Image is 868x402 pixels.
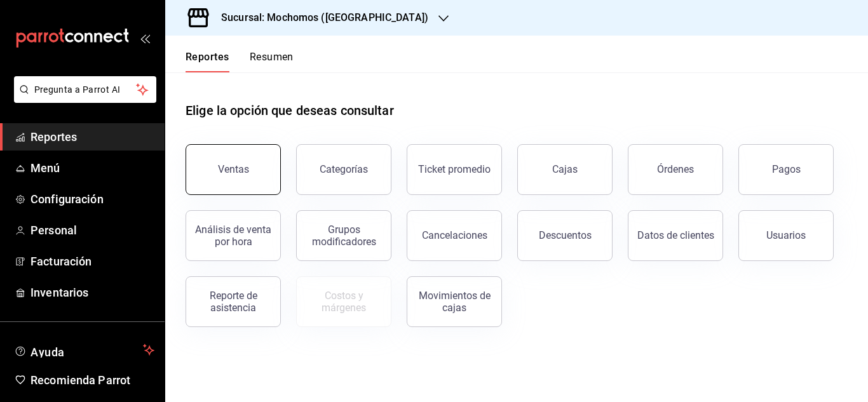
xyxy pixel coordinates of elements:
button: Reportes [186,51,229,72]
button: Descuentos [517,210,613,261]
span: Recomienda Parrot [31,372,154,389]
span: Facturación [31,253,154,270]
button: Datos de clientes [628,210,723,261]
button: Usuarios [738,210,834,261]
span: Ayuda [31,342,138,358]
a: Cajas [517,144,613,195]
div: navigation tabs [186,51,294,72]
h3: Sucursal: Mochomos ([GEOGRAPHIC_DATA]) [211,10,428,25]
button: Ticket promedio [407,144,502,195]
button: Movimientos de cajas [407,276,502,327]
button: Análisis de venta por hora [186,210,281,261]
div: Ventas [218,163,249,175]
button: Órdenes [628,144,723,195]
div: Análisis de venta por hora [194,224,273,248]
div: Movimientos de cajas [415,290,494,314]
button: Categorías [296,144,391,195]
div: Pagos [772,163,801,175]
button: Pagos [738,144,834,195]
div: Reporte de asistencia [194,290,273,314]
div: Grupos modificadores [304,224,383,248]
button: Contrata inventarios para ver este reporte [296,276,391,327]
h1: Elige la opción que deseas consultar [186,101,394,120]
span: Personal [31,222,154,239]
div: Descuentos [539,229,592,241]
button: Ventas [186,144,281,195]
button: Cancelaciones [407,210,502,261]
span: Pregunta a Parrot AI [34,83,137,97]
div: Cancelaciones [422,229,487,241]
span: Inventarios [31,284,154,301]
button: Reporte de asistencia [186,276,281,327]
span: Menú [31,159,154,177]
div: Cajas [552,162,578,177]
button: Resumen [250,51,294,72]
div: Órdenes [657,163,694,175]
span: Reportes [31,128,154,145]
button: open_drawer_menu [140,33,150,43]
div: Costos y márgenes [304,290,383,314]
div: Categorías [320,163,368,175]
div: Usuarios [766,229,806,241]
div: Ticket promedio [418,163,491,175]
span: Configuración [31,191,154,208]
div: Datos de clientes [637,229,714,241]
a: Pregunta a Parrot AI [9,92,156,105]
button: Grupos modificadores [296,210,391,261]
button: Pregunta a Parrot AI [14,76,156,103]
